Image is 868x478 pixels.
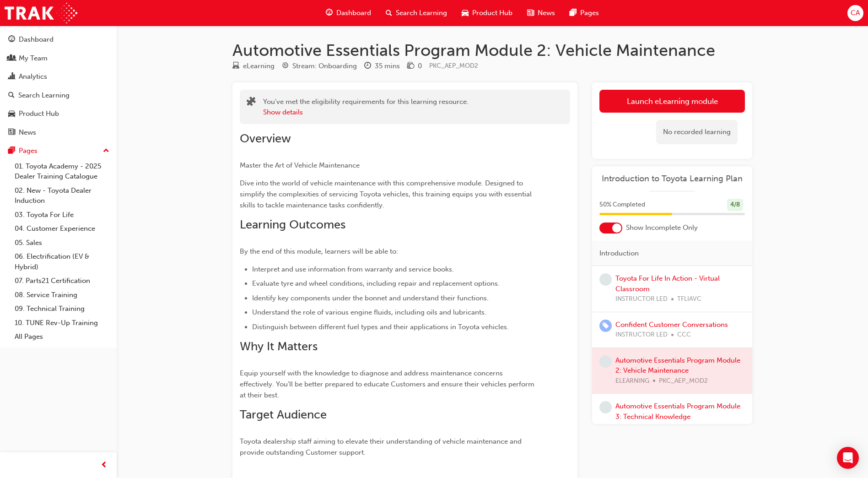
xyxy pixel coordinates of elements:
a: Confident Customer Conversations [615,320,728,329]
a: Introduction to Toyota Learning Plan [599,174,745,184]
div: Search Learning [18,90,70,101]
div: Analytics [19,71,47,82]
span: Search Learning [396,8,447,18]
a: All Pages [11,330,113,344]
span: Dashboard [336,8,371,18]
button: CA [847,5,863,21]
div: Dashboard [19,34,54,45]
div: 35 mins [375,61,400,71]
span: clock-icon [364,62,371,71]
span: Overview [240,131,291,146]
span: pages-icon [570,7,577,19]
span: PKC_AEP_MOD3 [659,422,708,432]
span: prev-icon [101,460,108,471]
div: My Team [19,53,48,64]
a: My Team [4,50,113,67]
div: No recorded learning [656,120,738,144]
span: Why It Matters [240,339,318,353]
span: Learning Outcomes [240,217,345,232]
a: Search Learning [4,87,113,104]
span: learningRecordVerb_NONE-icon [599,401,612,413]
a: 09. Technical Training [11,302,113,316]
span: Introduction [599,248,639,259]
a: 07. Parts21 Certification [11,274,113,288]
h1: Automotive Essentials Program Module 2: Vehicle Maintenance [232,40,752,60]
span: Identify key components under the bonnet and understand their functions. [252,294,489,302]
a: Product Hub [4,105,113,122]
a: 02. New - Toyota Dealer Induction [11,184,113,208]
a: 06. Electrification (EV & Hybrid) [11,250,113,274]
a: car-iconProduct Hub [454,4,520,22]
span: puzzle-icon [247,98,256,108]
span: Evaluate tyre and wheel conditions, including repair and replacement options. [252,279,500,288]
span: learningResourceType_ELEARNING-icon [232,62,239,71]
span: CA [851,8,860,18]
span: Dive into the world of vehicle maintenance with this comprehensive module. Designed to simplify t... [240,179,534,209]
a: Dashboard [4,31,113,48]
div: Stream [282,60,357,72]
span: TFLIAVC [677,294,701,304]
button: DashboardMy TeamAnalyticsSearch LearningProduct HubNews [4,29,113,142]
div: You've met the eligibility requirements for this learning resource. [263,97,469,117]
span: Interpret and use information from warranty and service books. [252,265,454,273]
span: money-icon [407,62,414,71]
span: pages-icon [8,147,15,155]
span: INSTRUCTOR LED [615,294,668,304]
span: By the end of this module, learners will be able to: [240,247,398,255]
a: 03. Toyota For Life [11,208,113,222]
img: Trak [5,3,77,23]
a: Toyota For Life In Action - Virtual Classroom [615,274,720,293]
span: 50 % Completed [599,200,645,210]
a: Launch eLearning module [599,90,745,113]
div: News [19,127,36,138]
div: Product Hub [19,109,59,119]
a: pages-iconPages [562,4,606,22]
span: up-icon [103,145,109,157]
a: 01. Toyota Academy - 2025 Dealer Training Catalogue [11,159,113,184]
span: News [538,8,555,18]
span: Toyota dealership staff aiming to elevate their understanding of vehicle maintenance and provide ... [240,437,523,456]
a: Automotive Essentials Program Module 3: Technical Knowledge [615,402,740,421]
a: Analytics [4,68,113,85]
a: news-iconNews [520,4,562,22]
a: News [4,124,113,141]
span: Show Incomplete Only [626,223,698,233]
span: learningRecordVerb_NONE-icon [599,273,612,286]
a: 05. Sales [11,236,113,250]
span: car-icon [462,7,469,19]
span: people-icon [8,54,15,63]
span: INSTRUCTOR LED [615,330,668,340]
button: Pages [4,142,113,159]
a: search-iconSearch Learning [378,4,454,22]
div: Price [407,60,422,72]
span: guage-icon [8,36,15,44]
div: 0 [418,61,422,71]
button: Show details [263,107,303,118]
span: learningRecordVerb_NONE-icon [599,355,612,368]
span: ELEARNING [615,422,649,432]
span: chart-icon [8,73,15,81]
span: CCC [677,330,691,340]
span: search-icon [386,7,392,19]
div: Pages [19,146,38,156]
span: Distinguish between different fuel types and their applications in Toyota vehicles. [252,323,509,331]
span: news-icon [8,129,15,137]
div: 4 / 8 [727,199,743,211]
span: Understand the role of various engine fluids, including oils and lubricants. [252,308,486,316]
span: Master the Art of Vehicle Maintenance [240,161,360,169]
a: guage-iconDashboard [318,4,378,22]
span: guage-icon [326,7,333,19]
a: 10. TUNE Rev-Up Training [11,316,113,330]
span: search-icon [8,92,15,100]
div: Type [232,60,275,72]
span: Product Hub [472,8,512,18]
div: Open Intercom Messenger [837,447,859,469]
div: Stream: Onboarding [292,61,357,71]
span: target-icon [282,62,289,71]
div: Duration [364,60,400,72]
span: Equip yourself with the knowledge to diagnose and address maintenance concerns effectively. You'l... [240,369,536,399]
a: 04. Customer Experience [11,222,113,236]
span: learningRecordVerb_ENROLL-icon [599,320,612,332]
